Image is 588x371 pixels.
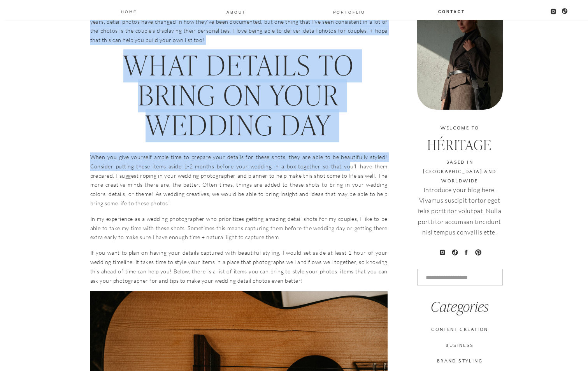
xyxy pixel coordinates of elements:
p: If you want to plan on having your details captured with beautiful styling, I would set aside at ... [90,248,388,285]
p: When you give yourself ample time to prepare your details for these shots, they are able to be be... [90,152,388,208]
a: Contact [438,8,466,14]
h3: Categories [417,299,503,321]
a: brand styling [417,357,503,366]
p: Introduce your blog here. Vivamus suscipit tortor eget felis porttitor volutpat. Nulla porttitor ... [414,185,506,238]
a: About [226,9,246,15]
h3: based in [GEOGRAPHIC_DATA] and worldwide [417,158,503,175]
a: PORTOFLIO [330,9,369,15]
a: business [417,341,503,350]
h1: What details to bring on your wedding day [90,51,388,141]
a: CONTENT CREATION [417,325,503,334]
p: In my experience as a wedding photographer who prioritizes getting amazing detail shots for my co... [90,214,388,242]
h3: welcome to [417,124,503,133]
a: Home [121,8,138,14]
h3: Héritage [404,138,516,154]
